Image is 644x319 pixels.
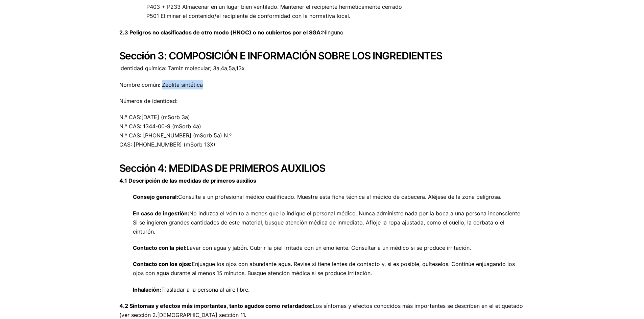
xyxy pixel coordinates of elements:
[133,210,522,235] font: No induzca el vómito a menos que lo indique el personal médico. Nunca administre nada por la boca...
[119,50,442,62] font: Sección 3: COMPOSICIÓN E INFORMACIÓN SOBRE LOS INGREDIENTES
[119,81,203,88] font: Nombre común: Zeolita sintética
[133,210,189,217] font: En caso de ingestión:
[119,114,190,121] font: N.º CAS:[DATE] (mSorb 3a)
[119,29,322,36] font: 2.3 Peligros no clasificados de otro modo (HNOC) o no cubiertos por el SGA:
[133,286,161,293] font: Inhalación:
[161,286,249,293] font: Trasladar a la persona al aire libre.
[146,12,350,19] font: P501 Eliminar el contenido/el recipiente de conformidad con la normativa local.
[187,244,471,251] font: Lavar con agua y jabón. Cubrir la piel irritada con un emoliente. Consultar a un médico si se pro...
[133,261,515,276] font: Enjuague los ojos con abundante agua. Revise si tiene lentes de contacto y, si es posible, quítes...
[133,261,192,267] font: Contacto con los ojos:
[133,244,187,251] font: Contacto con la piel:
[133,193,178,200] font: Consejo general:
[119,302,313,309] font: 4.2 Síntomas y efectos más importantes, tanto agudos como retardados:
[178,193,501,200] font: Consulte a un profesional médico cualificado. Muestre esta ficha técnica al médico de cabecera. A...
[119,98,177,104] font: Números de identidad:
[146,3,402,10] font: P403 + P233 Almacenar en un lugar bien ventilado. Mantener el recipiente herméticamente cerrado
[119,162,325,174] font: Sección 4: MEDIDAS DE PRIMEROS AUXILIOS
[119,132,232,139] font: N.º CAS: [PHONE_NUMBER] (mSorb 5a) N.º
[119,141,215,148] font: CAS: [PHONE_NUMBER] (mSorb 13X)
[119,123,201,130] font: N.º CAS: 1344-00-9 (mSorb 4a)
[322,29,343,36] font: Ninguno
[119,65,245,72] font: Identidad química: Tamiz molecular; 3a,4a,5a,13x
[119,177,256,184] font: 4.1 Descripción de las medidas de primeros auxilios
[119,302,523,318] font: Los síntomas y efectos conocidos más importantes se describen en el etiquetado (ver sección 2.[DE...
